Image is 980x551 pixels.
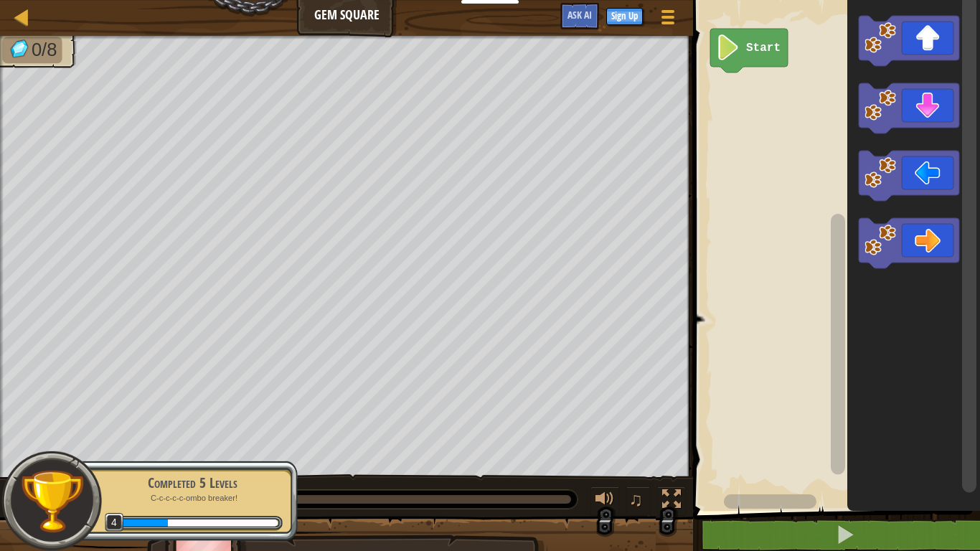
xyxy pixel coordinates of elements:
[102,493,283,504] p: C-c-c-c-c-ombo breaker!
[657,486,686,516] button: Toggle fullscreen
[626,486,651,516] button: ♫
[650,3,686,37] button: Show game menu
[746,42,781,55] text: Start
[567,8,592,22] span: Ask AI
[2,37,62,63] li: Collect the gems.
[19,468,85,534] img: trophy.png
[102,473,283,493] div: Completed 5 Levels
[606,8,643,25] button: Sign Up
[590,486,619,516] button: Adjust volume
[105,513,124,532] span: 4
[629,489,644,510] span: ♫
[560,3,599,29] button: Ask AI
[32,39,57,60] span: 0/8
